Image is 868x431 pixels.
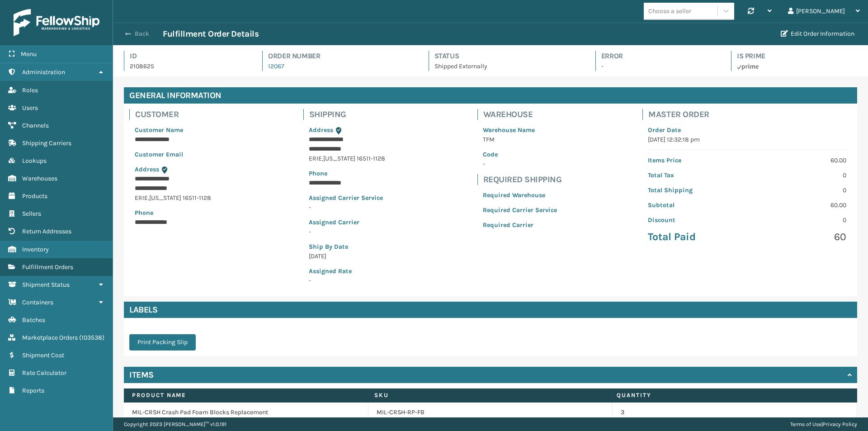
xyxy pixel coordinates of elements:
p: Phone [135,208,217,218]
td: 3 [613,403,857,422]
p: Code [483,150,557,159]
h4: General Information [124,87,857,104]
span: Warehouses [22,175,57,182]
img: logo [14,9,99,36]
h4: Is Prime [737,51,857,62]
p: Total Shipping [648,185,741,195]
span: ( 103538 ) [79,334,104,341]
span: , [148,194,149,202]
p: - [309,203,392,212]
span: Address [309,126,333,134]
p: 0 [753,185,846,195]
span: Products [22,192,47,200]
p: Assigned Carrier [309,218,392,227]
span: , [322,155,323,162]
button: Back [121,30,163,38]
p: [DATE] 12:32:18 pm [648,135,846,144]
p: Discount [648,215,741,225]
span: [US_STATE] [149,194,181,202]
i: Edit [781,30,788,37]
h4: Status [434,51,579,62]
p: 60.00 [753,200,846,210]
span: [US_STATE] [323,155,355,162]
button: Print Packing Slip [129,334,196,350]
p: Ship By Date [309,242,392,251]
h4: Master Order [648,109,852,120]
p: TFM [483,135,557,144]
p: Phone [309,169,392,178]
a: MIL-CRSH-RP-FB [377,408,425,417]
p: - [601,62,715,71]
p: Required Carrier [483,220,557,230]
label: SKU [374,391,600,399]
a: Privacy Policy [823,421,857,427]
p: Total Tax [648,171,741,180]
h4: Customer [135,109,223,120]
p: - [309,227,392,237]
span: Menu [21,50,37,58]
p: Customer Email [135,150,217,159]
a: Terms of Use [790,421,821,427]
p: Customer Name [135,125,217,135]
span: Administration [22,68,65,76]
p: Assigned Rate [309,266,392,276]
p: Total Paid [648,230,741,244]
span: Reports [22,387,44,394]
span: 16511-1128 [357,155,385,162]
p: 0 [753,171,846,180]
h4: Labels [124,302,857,318]
span: Rate Calculator [22,369,66,377]
span: 16511-1128 [183,194,211,202]
td: MIL-CRSH Crash Pad Foam Blocks Replacement [124,403,368,422]
div: | [790,417,857,431]
p: Required Warehouse [483,190,557,200]
span: Sellers [22,210,41,218]
h4: Error [601,51,715,62]
h3: Fulfillment Order Details [163,28,259,39]
span: Batches [22,316,45,324]
p: 60.00 [753,156,846,165]
h4: Required Shipping [483,174,562,185]
span: Shipping Carriers [22,139,71,147]
h4: Id [130,51,246,62]
span: Lookups [22,157,47,165]
p: 2108625 [130,62,246,71]
div: Choose a seller [648,6,691,16]
span: Shipment Status [22,281,70,289]
span: Users [22,104,38,112]
p: - [483,159,557,169]
h4: Items [129,369,154,380]
p: [DATE] [309,251,392,261]
p: Items Price [648,156,741,165]
span: Fulfillment Orders [22,263,73,271]
span: Inventory [22,246,49,253]
p: Subtotal [648,200,741,210]
span: Roles [22,86,38,94]
span: Channels [22,122,49,129]
span: ERIE [135,194,148,202]
label: Quantity [617,391,842,399]
span: Containers [22,298,53,306]
h4: Shipping [309,109,397,120]
label: Product Name [132,391,358,399]
p: - [309,276,392,285]
p: 60 [753,230,846,244]
p: Warehouse Name [483,125,557,135]
h4: Order Number [268,51,412,62]
p: Assigned Carrier Service [309,193,392,203]
span: Marketplace Orders [22,334,78,341]
a: 12067 [268,62,284,70]
p: Required Carrier Service [483,205,557,215]
p: 0 [753,215,846,225]
span: Return Addresses [22,227,71,235]
span: Shipment Cost [22,351,64,359]
p: Copyright 2023 [PERSON_NAME]™ v 1.0.191 [124,417,226,431]
p: Order Date [648,125,846,135]
p: Shipped Externally [434,62,579,71]
button: Edit Order Information [775,25,860,43]
span: Address [135,166,159,173]
h4: Warehouse [483,109,562,120]
span: ERIE [309,155,322,162]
